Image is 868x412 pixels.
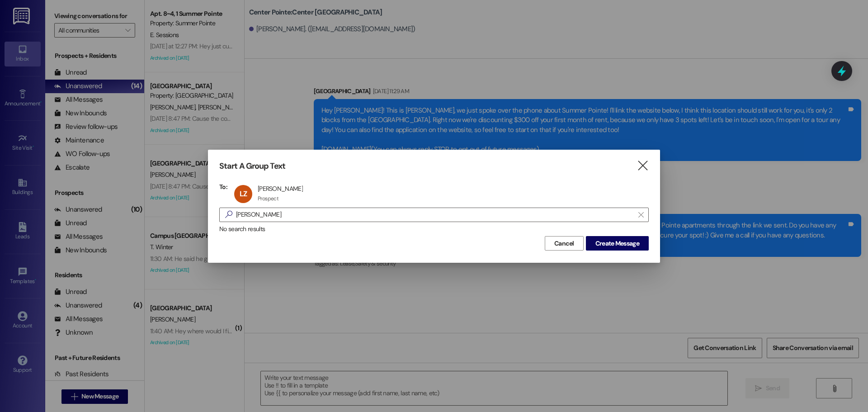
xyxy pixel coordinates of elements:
i:  [637,161,649,170]
i:  [222,210,236,219]
button: Cancel [545,236,584,251]
div: No search results [219,224,649,234]
div: [PERSON_NAME] [258,185,303,193]
i:  [638,211,643,218]
span: Create Message [595,239,639,248]
h3: Start A Group Text [219,161,285,171]
input: Search for any contact or apartment [236,208,634,221]
div: Prospect [258,195,278,202]
span: Cancel [554,239,574,248]
button: Clear text [634,208,648,222]
span: LZ [240,189,247,199]
button: Create Message [586,236,649,251]
h3: To: [219,183,227,191]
